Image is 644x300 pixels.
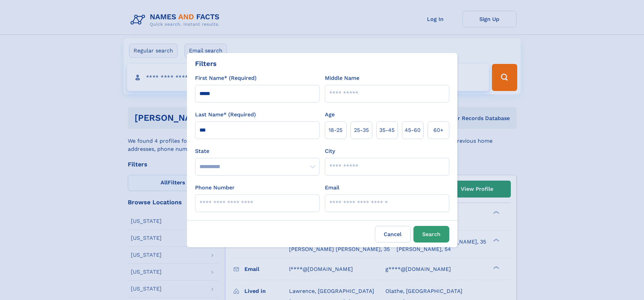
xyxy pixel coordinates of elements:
button: Search [413,226,449,243]
label: First Name* (Required) [195,74,257,82]
label: State [195,147,319,155]
span: 18‑25 [329,126,342,134]
label: Last Name* (Required) [195,111,256,119]
label: City [325,147,335,155]
label: Age [325,111,335,119]
label: Email [325,184,339,192]
span: 60+ [433,126,444,134]
label: Middle Name [325,74,359,82]
span: 35‑45 [379,126,395,134]
div: Filters [195,59,217,69]
span: 25‑35 [354,126,369,134]
label: Cancel [375,226,411,243]
label: Phone Number [195,184,235,192]
span: 45‑60 [405,126,421,134]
